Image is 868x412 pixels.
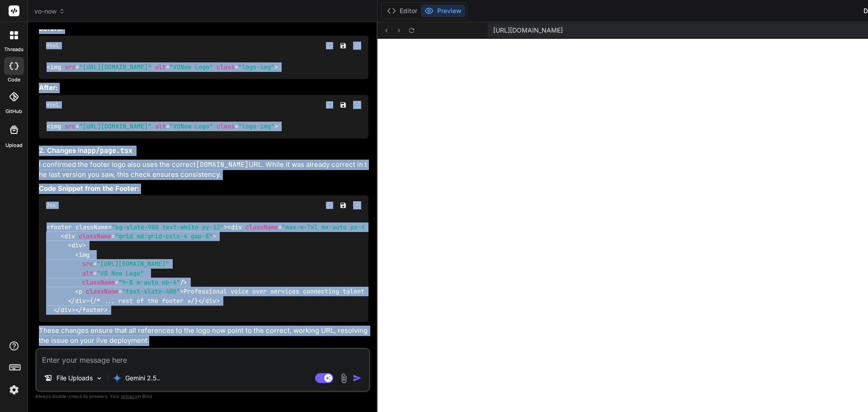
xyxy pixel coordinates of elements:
[155,123,166,131] span: alt
[39,83,58,92] strong: After:
[6,382,22,398] img: settings
[95,374,103,382] img: Pick Models
[339,373,349,384] img: attachment
[383,5,421,17] button: Editor
[8,76,20,84] label: code
[79,288,82,296] span: p
[337,39,349,52] button: Save file
[238,63,274,71] span: "logo-img"
[39,160,368,180] p: I confirmed the footer logo also uses the correct URL. While it was already correct in the last v...
[57,374,93,383] p: File Uploads
[65,123,75,131] span: src
[238,123,274,131] span: "logo-img"
[353,42,361,50] img: Open in Browser
[115,232,212,240] span: "grid md:grid-cols-4 gap-8"
[493,26,563,35] span: [URL][DOMAIN_NAME]
[326,42,333,49] img: copy
[113,374,122,383] img: Gemini 2.5 Pro
[5,108,22,115] label: GitHub
[337,199,349,212] button: Save file
[68,297,90,305] span: </ >
[353,201,361,209] img: Open in Browser
[46,223,444,314] span: Professional voice over services connecting talent with opportunity. {/* ... rest of the footer */}
[97,260,169,268] span: "[URL][DOMAIN_NAME]"
[112,223,224,231] span: "bg-slate-900 text-white py-12"
[205,297,216,305] span: div
[326,202,333,209] img: copy
[121,393,137,399] span: privacy
[79,251,90,259] span: img
[82,260,93,268] span: src
[4,46,24,53] label: threads
[61,306,71,314] span: div
[84,146,132,155] code: app/page.tsx
[245,223,278,231] span: className
[79,63,151,71] span: "[URL][DOMAIN_NAME]"
[353,374,362,383] img: icon
[155,63,166,71] span: alt
[39,326,368,346] p: These changes ensure that all references to the logo now point to the correct, working URL, resol...
[170,123,213,131] span: "VONow Logo"
[282,223,426,231] span: "max-w-7xl mx-auto px-4 sm:px-6 lg:px-8"
[217,123,235,131] span: class
[227,223,430,231] span: < = >
[46,223,444,315] code: <footer className= > </footer>
[196,160,249,169] code: [DOMAIN_NAME]
[35,392,370,401] p: Always double-check its answers. Your in Bind
[118,278,180,286] span: "h-8 w-auto mb-4"
[65,63,75,71] span: src
[82,278,115,286] span: className
[198,297,220,305] span: </ >
[337,99,349,111] button: Save file
[39,146,368,156] h3: 2. Changes in
[50,123,61,131] span: img
[326,101,333,109] img: copy
[5,142,23,149] label: Upload
[50,63,61,71] span: img
[125,374,160,383] p: Gemini 2.5..
[47,123,278,131] span: < = = = >
[122,288,180,296] span: "text-slate-400"
[61,232,216,240] span: < = >
[75,297,86,305] span: div
[421,5,465,17] button: Preview
[170,63,213,71] span: "VONow Logo"
[79,123,151,131] span: "[URL][DOMAIN_NAME]"
[46,42,59,49] span: Html
[53,306,75,314] span: </ >
[46,202,56,209] span: Jsx
[97,269,144,277] span: "VO Now Logo"
[353,101,361,109] img: Open in Browser
[64,232,75,240] span: div
[47,63,278,71] span: < = = = >
[71,242,82,250] span: div
[46,101,59,109] span: Html
[231,223,242,231] span: div
[86,288,118,296] span: className
[39,184,139,193] strong: Code Snippet from the Footer:
[75,288,184,296] span: < = >
[82,269,93,277] span: alt
[34,7,65,16] span: vo-now
[68,242,86,250] span: < >
[217,63,235,71] span: class
[79,232,111,240] span: className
